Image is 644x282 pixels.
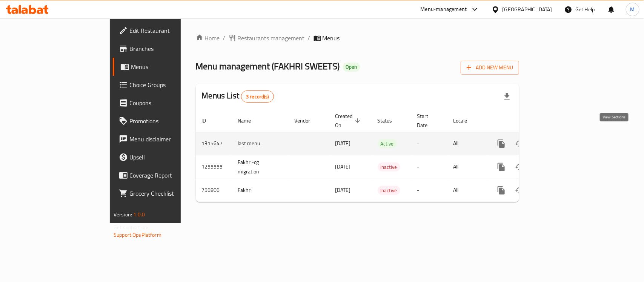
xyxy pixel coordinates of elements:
[486,109,571,132] th: Actions
[129,153,211,162] span: Upsell
[129,189,211,198] span: Grocery Checklist
[113,184,217,202] a: Grocery Checklist
[378,186,400,195] div: Inactive
[114,210,132,219] span: Version:
[196,34,519,43] nav: breadcrumb
[461,61,519,75] button: Add New Menu
[453,116,477,125] span: Locale
[129,80,211,89] span: Choice Groups
[113,94,217,112] a: Coupons
[378,186,400,195] span: Inactive
[232,132,289,155] td: last menu
[295,116,320,125] span: Vendor
[510,181,529,199] button: Change Status
[378,162,400,172] div: Inactive
[492,181,510,199] button: more
[503,5,552,14] div: [GEOGRAPHIC_DATA]
[114,222,148,232] span: Get support on:
[113,21,217,40] a: Edit Restaurant
[378,163,400,172] span: Inactive
[113,58,217,76] a: Menus
[238,116,261,125] span: Name
[129,98,211,107] span: Coupons
[335,138,351,148] span: [DATE]
[447,155,486,179] td: All
[498,87,516,106] div: Export file
[323,34,340,43] span: Menus
[129,135,211,144] span: Menu disclaimer
[129,26,211,35] span: Edit Restaurant
[133,210,145,219] span: 1.0.0
[131,62,211,71] span: Menus
[232,179,289,202] td: Fakhri
[335,185,351,195] span: [DATE]
[223,34,226,43] li: /
[447,179,486,202] td: All
[202,90,274,103] h2: Menus List
[378,116,402,125] span: Status
[113,112,217,130] a: Promotions
[241,93,274,100] span: 3 record(s)
[113,76,217,94] a: Choice Groups
[113,130,217,148] a: Menu disclaimer
[411,132,447,155] td: -
[238,34,305,43] span: Restaurants management
[335,112,363,130] span: Created On
[196,58,340,75] span: Menu management ( FAKHRI SWEETS )
[447,132,486,155] td: All
[129,116,211,126] span: Promotions
[241,90,274,103] div: Total records count
[113,40,217,58] a: Branches
[510,158,529,176] button: Change Status
[113,166,217,184] a: Coverage Report
[229,34,305,43] a: Restaurants management
[114,230,161,240] a: Support.OpsPlatform
[343,64,360,70] span: Open
[421,5,467,14] div: Menu-management
[467,63,513,72] span: Add New Menu
[129,44,211,53] span: Branches
[202,116,216,125] span: ID
[492,135,510,153] button: more
[113,148,217,166] a: Upsell
[630,5,635,14] span: M
[335,162,351,172] span: [DATE]
[411,179,447,202] td: -
[378,139,397,148] span: Active
[308,34,310,43] li: /
[129,171,211,180] span: Coverage Report
[492,158,510,176] button: more
[196,109,571,202] table: enhanced table
[510,135,529,153] button: Change Status
[417,112,438,130] span: Start Date
[343,63,360,72] div: Open
[411,155,447,179] td: -
[232,155,289,179] td: Fakhri-cg migration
